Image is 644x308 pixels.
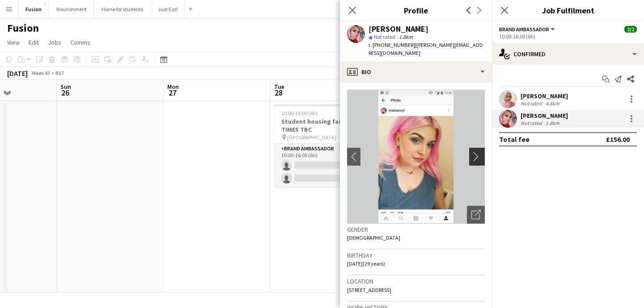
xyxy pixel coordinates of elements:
span: [DATE] (29 years) [347,260,385,267]
div: Open photos pop-in [467,206,485,224]
h3: Profile [340,4,492,16]
a: View [4,37,23,48]
span: Brand Ambassador [499,26,549,33]
h3: Job Fulfilment [492,4,644,16]
span: 10:00-16:00 (6h) [281,110,318,117]
h3: Student housing fair--York TIMES TBC [274,117,374,133]
div: Confirmed [492,43,644,65]
button: Nourishment [49,0,94,18]
span: 27 [166,87,179,98]
a: Edit [25,37,42,48]
div: [PERSON_NAME] [369,25,428,33]
span: Tue [274,83,284,91]
div: Not rated [521,100,544,107]
span: Mon [167,83,179,91]
button: Home for students [94,0,151,18]
span: Sun [60,83,71,91]
span: Week 43 [30,70,52,76]
div: Bio [340,61,492,83]
div: Total fee [499,135,530,144]
div: 4.8km [544,100,561,107]
span: | [PERSON_NAME][EMAIL_ADDRESS][DOMAIN_NAME] [369,42,483,56]
div: [DATE] [7,69,28,78]
span: 1.8km [397,33,415,40]
button: Brand Ambassador [499,26,556,33]
span: [DEMOGRAPHIC_DATA] [347,234,400,241]
span: [GEOGRAPHIC_DATA] [287,134,336,141]
span: 28 [273,87,284,98]
span: 2/2 [624,26,637,33]
span: View [7,38,20,46]
div: 10:00-16:00 (6h) [499,33,637,40]
span: Not rated [374,33,395,40]
button: Just Eat! [151,0,185,18]
img: Crew avatar or photo [347,90,485,224]
span: Comms [70,38,90,46]
h3: Gender [347,225,485,233]
div: Not rated [521,120,544,126]
a: Jobs [44,37,65,48]
div: [PERSON_NAME] [521,112,568,120]
a: Comms [67,37,94,48]
span: 26 [59,87,71,98]
div: £156.00 [606,135,630,144]
app-card-role: Brand Ambassador5A0/210:00-16:00 (6h) [274,144,374,187]
div: [PERSON_NAME] [521,92,568,100]
h1: Fusion [7,21,39,35]
span: t. [PHONE_NUMBER] [369,42,415,48]
span: Edit [29,38,39,46]
span: [STREET_ADDRESS] [347,287,391,293]
span: Jobs [48,38,61,46]
h3: Location [347,277,485,285]
button: Fusion [18,0,49,18]
app-job-card: 10:00-16:00 (6h)0/2Student housing fair--York TIMES TBC [GEOGRAPHIC_DATA]1 RoleBrand Ambassador5A... [274,104,374,187]
h3: Birthday [347,251,485,259]
div: 1.8km [544,120,561,126]
div: BST [55,70,64,76]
